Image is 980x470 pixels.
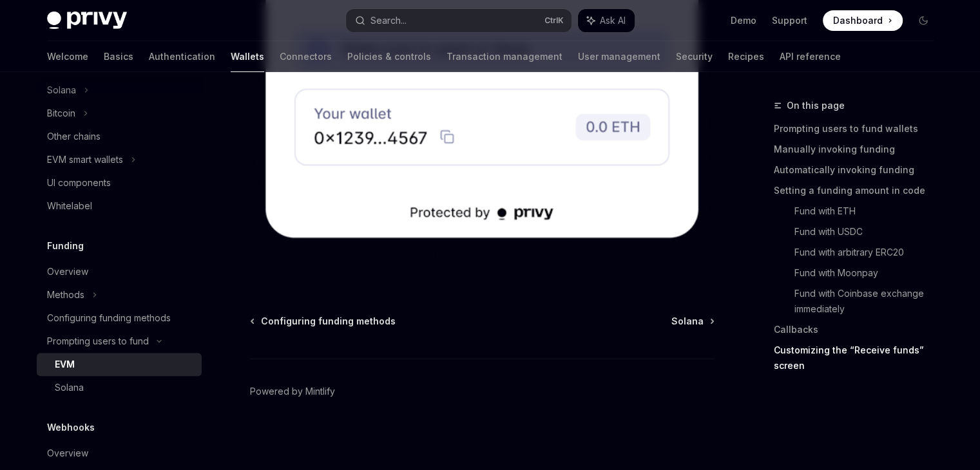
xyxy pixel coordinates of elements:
[37,194,202,218] a: Whitelabel
[251,315,396,328] a: Configuring funding methods
[578,9,635,32] button: Ask AI
[370,13,407,28] div: Search...
[37,306,202,330] a: Configuring funding methods
[823,10,903,31] a: Dashboard
[772,14,807,27] a: Support
[47,129,101,144] div: Other chains
[346,9,572,32] button: Search...CtrlK
[671,315,704,328] span: Solana
[104,41,133,72] a: Basics
[578,41,660,72] a: User management
[774,319,944,340] a: Callbacks
[794,242,944,263] a: Fund with arbitrary ERC20
[37,260,202,283] a: Overview
[37,171,202,194] a: UI components
[280,41,332,72] a: Connectors
[47,264,88,279] div: Overview
[149,41,215,72] a: Authentication
[774,340,944,376] a: Customizing the “Receive funds” screen
[794,201,944,221] a: Fund with ETH
[794,221,944,242] a: Fund with USDC
[37,376,202,399] a: Solana
[347,41,431,72] a: Policies & controls
[47,446,88,461] div: Overview
[447,41,562,72] a: Transaction management
[47,198,92,214] div: Whitelabel
[913,10,934,31] button: Toggle dark mode
[671,315,713,328] a: Solana
[47,287,84,303] div: Methods
[261,315,396,328] span: Configuring funding methods
[37,353,202,376] a: EVM
[231,41,264,72] a: Wallets
[47,12,127,30] img: dark logo
[47,238,84,254] h5: Funding
[47,106,75,121] div: Bitcoin
[55,357,75,372] div: EVM
[780,41,841,72] a: API reference
[600,14,626,27] span: Ask AI
[47,175,111,191] div: UI components
[774,160,944,180] a: Automatically invoking funding
[787,98,845,113] span: On this page
[250,385,335,398] a: Powered by Mintlify
[774,139,944,160] a: Manually invoking funding
[794,263,944,283] a: Fund with Moonpay
[731,14,756,27] a: Demo
[794,283,944,319] a: Fund with Coinbase exchange immediately
[728,41,764,72] a: Recipes
[47,334,149,349] div: Prompting users to fund
[55,380,84,395] div: Solana
[47,420,95,435] h5: Webhooks
[774,118,944,139] a: Prompting users to fund wallets
[47,310,171,326] div: Configuring funding methods
[833,14,883,27] span: Dashboard
[37,442,202,465] a: Overview
[676,41,713,72] a: Security
[544,15,564,26] span: Ctrl K
[774,180,944,201] a: Setting a funding amount in code
[37,125,202,148] a: Other chains
[47,41,88,72] a: Welcome
[47,152,123,167] div: EVM smart wallets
